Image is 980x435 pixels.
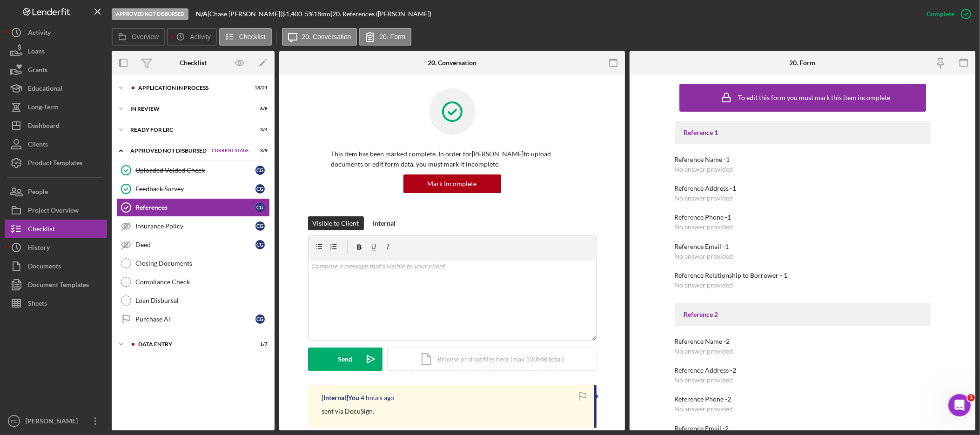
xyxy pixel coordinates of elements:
[45,9,78,16] h1: Operator
[361,394,395,402] time: 2025-09-12 18:14
[130,127,244,133] div: Ready for LRC
[5,42,107,60] button: Loans
[144,198,171,207] div: you too!
[7,192,179,220] div: Felicia says…
[428,174,477,193] div: Mark Incomplete
[6,4,24,21] button: go back
[135,260,269,267] div: Closing Documents
[7,130,179,192] div: Felicia says…
[15,43,145,53] div: [PERSON_NAME]
[219,28,272,46] button: Checklist
[738,94,890,101] div: To edit this form you must mark this item incomplete
[132,33,159,40] label: Overview
[7,220,179,250] div: Operator says…
[5,60,107,79] a: Grants
[675,338,931,345] div: Reference Name -2
[675,272,931,279] div: Reference Relationship to Borrower - 1
[675,281,733,289] div: No answer provided
[5,275,107,294] a: Document Templates
[255,166,265,175] div: C G
[28,42,45,63] div: Loans
[28,238,50,259] div: History
[5,238,107,257] button: History
[28,135,48,156] div: Clients
[5,79,107,98] button: Educational
[28,23,51,44] div: Activity
[28,220,55,241] div: Checklist
[7,250,179,316] div: Operator says…
[27,5,41,20] img: Profile image for Operator
[675,185,931,192] div: Reference Address -1
[138,341,244,347] div: Data Entry
[255,221,265,231] div: C G
[135,315,255,323] div: Purchase AT
[8,278,178,294] textarea: Message…
[15,226,145,244] div: Help [PERSON_NAME] understand how they’re doing:
[251,341,268,347] div: 1 / 7
[28,154,82,174] div: Product Templates
[180,59,207,67] div: Checklist
[302,33,351,40] label: 20. Conversation
[11,419,17,424] text: FC
[116,291,270,310] a: Loan Disbursal
[675,194,733,202] div: No answer provided
[684,311,921,318] div: Reference 2
[5,201,107,220] button: Project Overview
[146,4,163,21] button: Home
[5,23,107,42] button: Activity
[675,166,733,173] div: No answer provided
[255,184,265,194] div: C G
[135,167,255,174] div: Uploaded Voided Check
[331,149,573,170] p: This item has been marked complete. In order for [PERSON_NAME] to upload documents or edit form d...
[130,148,207,154] div: Approved Not Disbursed
[28,182,48,203] div: People
[926,5,954,23] div: Complete
[116,217,270,235] a: Insurance PolicyCG
[255,203,265,212] div: C G
[5,220,107,238] button: Checklist
[69,66,179,86] div: Great, thank you very much!
[379,33,405,40] label: 20. Form
[251,85,268,91] div: 18 / 21
[116,180,270,198] a: Feedback SurveyCG
[28,257,61,278] div: Documents
[59,297,67,305] button: Start recording
[282,28,357,46] button: 20. Conversation
[112,8,188,20] div: Approved Not Disbursed
[28,294,47,315] div: Sheets
[314,10,330,18] div: 18 mo
[7,93,179,130] div: Christina says…
[251,127,268,133] div: 3 / 4
[7,220,153,249] div: Help [PERSON_NAME] understand how they’re doing:
[190,33,210,40] label: Activity
[675,425,931,432] div: Reference Email -2
[137,192,179,213] div: you too!
[116,273,270,291] a: Compliance Check
[369,216,401,230] button: Internal
[138,85,244,91] div: Application In Process
[5,135,107,154] button: Clients
[196,10,208,18] b: N/A
[5,98,107,116] button: Long-Term
[125,141,171,186] div: blush
[967,394,975,402] span: 1
[116,235,270,254] a: DeedCG
[790,59,816,67] div: 20. Form
[15,99,145,117] div: You're welcome [PERSON_NAME], have a great weekend!
[135,185,255,193] div: Feedback Survey
[675,253,733,260] div: No answer provided
[684,129,921,136] div: Reference 1
[5,182,107,201] a: People
[14,297,22,305] button: Emoji picker
[305,10,314,18] div: 5 %
[28,116,60,137] div: Dashboard
[675,348,733,355] div: No answer provided
[28,275,89,296] div: Document Templates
